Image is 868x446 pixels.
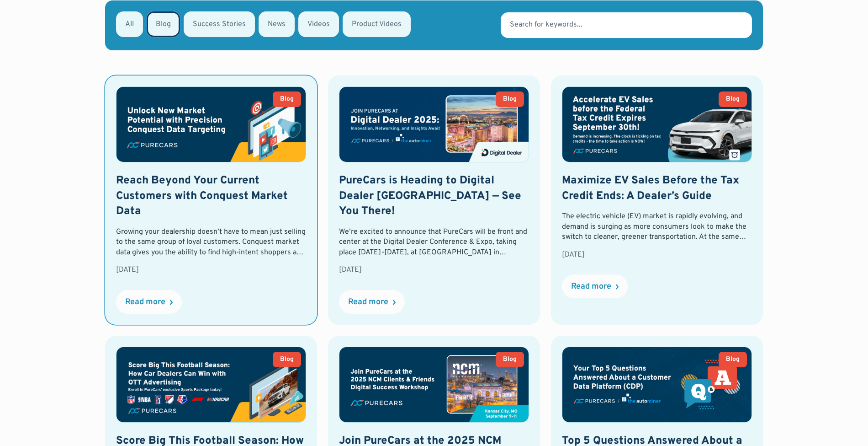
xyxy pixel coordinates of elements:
[280,96,294,102] div: Blog
[726,356,740,363] div: Blog
[339,173,529,220] h2: PureCars is Heading to Digital Dealer [GEOGRAPHIC_DATA] — See You There!
[280,356,294,363] div: Blog
[116,173,306,220] h2: Reach Beyond Your Current Customers with Conquest Market Data
[116,227,306,258] div: Growing your dealership doesn’t have to mean just selling to the same group of loyal customers. C...
[726,96,740,102] div: Blog
[125,298,165,306] div: Read more
[571,283,611,291] div: Read more
[105,0,763,50] form: Email Form
[551,75,763,325] a: BlogMaximize EV Sales Before the Tax Credit Ends: A Dealer’s GuideThe electric vehicle (EV) marke...
[348,298,388,306] div: Read more
[562,173,752,204] h2: Maximize EV Sales Before the Tax Credit Ends: A Dealer’s Guide
[328,75,540,325] a: BlogPureCars is Heading to Digital Dealer [GEOGRAPHIC_DATA] — See You There!We’re excited to anno...
[105,75,317,325] a: BlogReach Beyond Your Current Customers with Conquest Market DataGrowing your dealership doesn’t ...
[562,211,752,242] div: The electric vehicle (EV) market is rapidly evolving, and demand is surging as more consumers loo...
[339,265,529,275] div: [DATE]
[501,12,752,38] input: Search for keywords...
[503,96,517,102] div: Blog
[503,356,517,363] div: Blog
[116,265,306,275] div: [DATE]
[339,227,529,258] div: We’re excited to announce that PureCars will be front and center at the Digital Dealer Conference...
[562,250,752,260] div: [DATE]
